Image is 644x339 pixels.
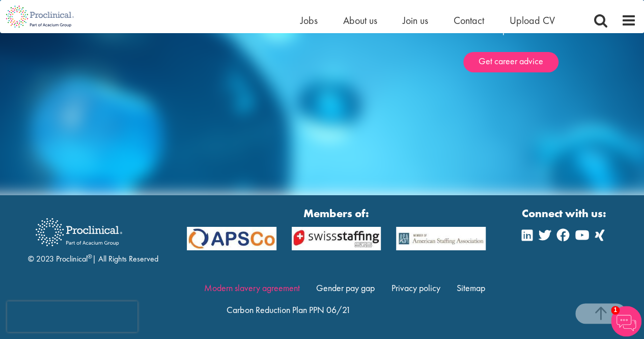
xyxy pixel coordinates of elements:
a: About us [343,14,377,27]
iframe: reCAPTCHA [7,301,137,332]
a: Modern slavery agreement [204,282,300,294]
a: Join us [403,14,428,27]
a: Upload CV [510,14,555,27]
a: Jobs [300,14,318,27]
a: Carbon Reduction Plan PPN 06/21 [227,304,350,316]
span: 1 [611,306,620,315]
img: Proclinical Recruitment [28,211,130,253]
a: Privacy policy [391,282,440,294]
sup: ® [88,252,92,260]
img: APSCo [388,227,493,251]
strong: Connect with us: [522,205,608,221]
a: Contact [454,14,484,27]
a: Sitemap [457,282,485,294]
a: Gender pay gap [316,282,375,294]
img: APSCo [284,227,389,251]
a: Get career advice [463,52,558,72]
img: Chatbot [611,306,641,336]
div: © 2023 Proclinical | All Rights Reserved [28,211,158,265]
div: From CV and interview tips to career guidance from our expert consultants [463,11,636,72]
img: APSCo [179,227,284,251]
strong: Members of: [187,205,486,221]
